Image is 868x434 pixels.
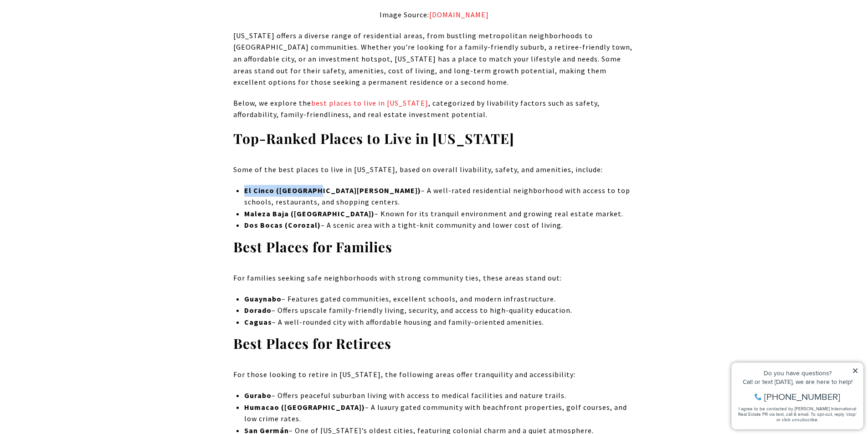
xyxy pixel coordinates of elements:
strong: Top-Ranked Places to Live in [US_STATE] [233,129,514,148]
span: I agree to be contacted by [PERSON_NAME] International Real Estate PR via text, call & email. To ... [11,56,130,73]
li: – A well-rated residential neighborhood with access to top schools, restaurants, and shopping cen... [244,185,635,208]
div: Call or text [DATE], we are here to help! [10,29,132,36]
strong: Dos Bocas (Corozal) [244,220,321,230]
strong: Best Places for Retirees [233,334,391,352]
strong: Best Places for Families [233,238,392,256]
li: – A scenic area with a tight-knit community and lower cost of living. [244,220,635,231]
span: [PHONE_NUMBER] [37,43,113,52]
li: – Offers upscale family-friendly living, security, and access to high-quality education. [244,305,635,317]
div: Do you have questions? [10,20,132,27]
strong: Dorado [244,306,272,315]
li: – Offers peaceful suburban living with access to medical facilities and nature trails. [244,390,635,402]
li: – A luxury gated community with beachfront properties, golf courses, and low crime rates. [244,402,635,425]
p: For those looking to retire in [US_STATE], the following areas offer tranquility and accessibility: [233,369,635,381]
p: For families seeking safe neighborhoods with strong community ties, these areas stand out: [233,272,635,284]
strong: Caguas [244,317,272,327]
strong: Guaynabo [244,294,282,303]
li: – Known for its tranquil environment and growing real estate market. [244,208,635,220]
strong: Humacao ([GEOGRAPHIC_DATA]) [244,403,365,412]
li: – A well-rounded city with affordable housing and family-oriented amenities. [244,317,635,328]
strong: Gurabo [244,391,272,400]
strong: El Cinco ([GEOGRAPHIC_DATA][PERSON_NAME]) [244,186,421,195]
strong: Maleza Baja ([GEOGRAPHIC_DATA]) [244,209,375,218]
li: – Features gated communities, excellent schools, and modern infrastructure. [244,293,635,305]
p: Some of the best places to live in [US_STATE], based on overall livability, safety, and amenities... [233,164,635,176]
